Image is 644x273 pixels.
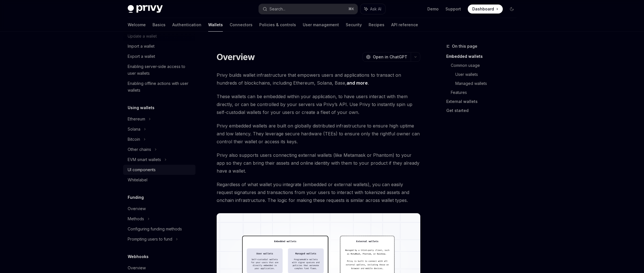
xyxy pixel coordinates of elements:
div: Methods [128,215,144,222]
h5: Using wallets [128,104,155,111]
div: UI components [128,166,156,173]
span: Privy also supports users connecting external wallets (like Metamask or Phantom) to your app so t... [217,151,420,175]
a: External wallets [446,97,521,106]
img: dark logo [128,5,163,13]
span: On this page [452,43,477,50]
a: User wallets [455,70,521,79]
a: Import a wallet [123,41,195,51]
button: Search...⌘K [259,4,358,14]
a: Managed wallets [455,79,521,88]
div: Import a wallet [128,43,155,50]
div: Configuring funding methods [128,226,182,232]
h1: Overview [217,52,255,62]
a: Welcome [128,18,146,32]
a: Dashboard [468,5,503,14]
span: Regardless of what wallet you integrate (embedded or external wallets), you can easily request si... [217,180,420,204]
a: Authentication [172,18,201,32]
h5: Funding [128,194,144,201]
a: Wallets [208,18,223,32]
div: Overview [128,265,146,271]
a: Overview [123,204,195,214]
a: Demo [427,6,439,12]
a: and more [347,80,368,86]
a: Export a wallet [123,51,195,61]
div: Search... [269,6,285,12]
a: User management [303,18,339,32]
a: Recipes [369,18,384,32]
a: Enabling offline actions with user wallets [123,78,195,95]
a: Connectors [230,18,253,32]
button: Open in ChatGPT [362,52,411,62]
a: API reference [391,18,418,32]
a: Common usage [451,61,521,70]
span: Privy builds wallet infrastructure that empowers users and applications to transact on hundreds o... [217,71,420,87]
div: Enabling server-side access to user wallets [128,63,192,77]
a: Get started [446,106,521,115]
a: Overview [123,263,195,273]
div: Whitelabel [128,177,147,183]
a: UI components [123,165,195,175]
button: Toggle dark mode [507,5,516,14]
span: Open in ChatGPT [373,54,407,60]
div: Prompting users to fund [128,236,172,243]
span: Ask AI [370,6,381,12]
a: Basics [153,18,166,32]
div: Other chains [128,146,151,153]
a: Embedded wallets [446,52,521,61]
div: Export a wallet [128,53,155,60]
span: Dashboard [472,6,494,12]
a: Features [451,88,521,97]
span: ⌘ K [348,7,354,11]
h5: Webhooks [128,253,149,260]
div: Solana [128,126,140,133]
a: Support [445,6,461,12]
span: These wallets can be embedded within your application, to have users interact with them directly,... [217,93,420,116]
a: Whitelabel [123,175,195,185]
div: Overview [128,205,146,212]
button: Ask AI [360,4,385,14]
a: Security [346,18,362,32]
span: Privy embedded wallets are built on globally distributed infrastructure to ensure high uptime and... [217,122,420,146]
div: Enabling offline actions with user wallets [128,80,192,94]
a: Enabling server-side access to user wallets [123,61,195,78]
a: Policies & controls [259,18,296,32]
a: Configuring funding methods [123,224,195,234]
div: EVM smart wallets [128,156,161,163]
div: Ethereum [128,116,145,122]
div: Bitcoin [128,136,140,143]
